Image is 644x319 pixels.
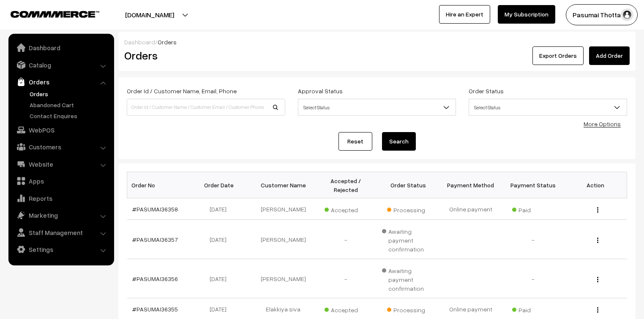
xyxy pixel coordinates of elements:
a: More Options [584,120,621,127]
label: Order Status [469,87,504,95]
td: [DATE] [189,198,252,220]
span: Paid [512,203,554,214]
a: #PASUMAI36355 [132,305,178,313]
label: Approval Status [298,87,343,95]
a: #PASUMAI36356 [132,275,178,282]
th: Payment Method [439,172,502,198]
img: Menu [597,238,598,243]
th: Order No [127,172,190,198]
a: #PASUMAI36358 [132,205,178,213]
span: Accepted [325,303,367,314]
td: [PERSON_NAME] [252,220,314,259]
td: - [314,259,377,298]
img: COMMMERCE [11,11,99,17]
td: - [314,220,377,259]
th: Order Date [189,172,252,198]
td: [PERSON_NAME] [252,198,314,220]
span: Accepted [325,203,367,214]
td: [DATE] [189,259,252,298]
td: [PERSON_NAME] [252,259,314,298]
td: [DATE] [189,220,252,259]
img: Menu [597,207,598,213]
img: Menu [597,307,598,313]
a: Orders [11,74,111,89]
th: Order Status [377,172,439,198]
label: Order Id / Customer Name, Email, Phone [127,87,237,95]
button: Export Orders [532,46,584,65]
span: Processing [387,303,429,314]
a: WebPOS [11,122,111,138]
th: Customer Name [252,172,314,198]
th: Action [565,172,627,198]
a: Reports [11,191,111,206]
a: Apps [11,173,111,189]
a: Hire an Expert [439,5,490,24]
span: Select Status [298,99,456,116]
a: Abandoned Cart [27,100,111,109]
td: - [502,220,565,259]
span: Processing [387,203,429,214]
span: Orders [158,38,177,46]
button: [DOMAIN_NAME] [96,4,204,25]
a: Dashboard [124,38,155,46]
button: Search [382,132,416,151]
a: COMMMERCE [11,8,85,19]
span: Awaiting payment confirmation [382,225,434,254]
a: Add Order [589,46,630,65]
a: Orders [27,89,111,98]
a: Staff Management [11,225,111,240]
a: #PASUMAI36357 [132,236,178,243]
td: - [502,259,565,298]
td: Online payment [439,198,502,220]
a: Contact Enquires [27,111,111,120]
img: user [621,8,633,21]
th: Payment Status [502,172,565,198]
span: Paid [512,303,554,314]
th: Accepted / Rejected [314,172,377,198]
span: Select Status [298,100,456,115]
a: Settings [11,242,111,257]
span: Select Status [469,99,627,116]
img: Menu [597,277,598,282]
span: Select Status [469,100,627,115]
a: Dashboard [11,40,111,55]
div: / [124,38,630,46]
h2: Orders [124,49,284,62]
a: Website [11,157,111,172]
input: Order Id / Customer Name / Customer Email / Customer Phone [127,99,285,116]
a: My Subscription [498,5,555,24]
a: Reset [338,132,372,151]
a: Customers [11,139,111,154]
a: Catalog [11,57,111,73]
span: Awaiting payment confirmation [382,264,434,293]
a: Marketing [11,208,111,223]
button: Pasumai Thotta… [566,4,638,25]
